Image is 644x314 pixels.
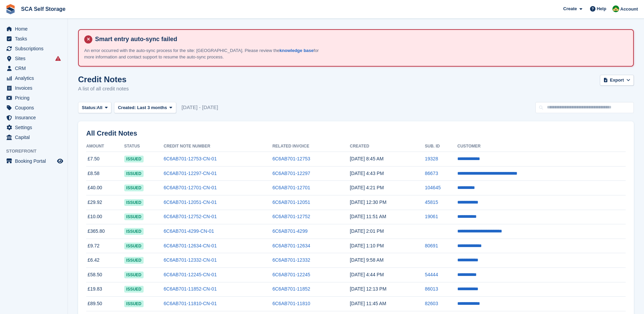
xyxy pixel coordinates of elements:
a: menu [3,44,64,53]
a: Preview store [56,157,64,165]
a: 6C6AB701-12051 [272,199,310,205]
span: issued [124,185,144,191]
span: issued [124,228,144,235]
td: £7.50 [86,152,124,167]
td: £40.00 [86,181,124,195]
time: 2025-08-29 08:58:26 UTC [350,257,383,263]
a: menu [3,113,64,122]
td: £6.42 [86,253,124,268]
time: 2025-09-04 07:45:50 UTC [350,156,383,161]
td: £29.92 [86,195,124,210]
a: 19061 [425,214,438,219]
a: 6C6AB701-12245-CN-01 [164,272,217,277]
a: menu [3,73,64,83]
h2: All Credit Notes [86,129,626,137]
span: Help [597,5,606,12]
a: menu [3,54,64,63]
a: 6C6AB701-11852 [272,286,310,292]
td: £8.58 [86,166,124,181]
a: 6C6AB701-11810 [272,301,310,306]
span: Storefront [6,148,68,155]
span: issued [124,156,144,162]
a: 6C6AB701-12752 [272,214,310,219]
a: 6C6AB701-12332-CN-01 [164,257,217,263]
a: 6C6AB701-12297 [272,171,310,176]
a: 6C6AB701-4299-CN-01 [164,228,214,234]
span: issued [124,257,144,264]
a: 86013 [425,286,438,292]
a: 6C6AB701-11810-CN-01 [164,301,217,306]
span: Home [15,24,56,34]
span: Capital [15,133,56,142]
a: menu [3,24,64,34]
a: 6C6AB701-12701-CN-01 [164,185,217,190]
span: Coupons [15,103,56,112]
a: 45815 [425,199,438,205]
a: 6C6AB701-12332 [272,257,310,263]
h4: Smart entry auto-sync failed [92,35,628,43]
a: menu [3,83,64,93]
span: Tasks [15,34,56,43]
span: Subscriptions [15,44,56,53]
a: 6C6AB701-12753-CN-01 [164,156,217,161]
button: Created: Last 3 months [114,102,176,113]
button: Status: All [78,102,111,113]
a: 6C6AB701-4299 [272,228,308,234]
th: Created [350,141,425,152]
span: issued [124,170,144,177]
span: Analytics [15,73,56,83]
span: Export [610,77,624,84]
span: issued [124,300,144,307]
a: 6C6AB701-12297-CN-01 [164,171,217,176]
a: menu [3,123,64,132]
td: £10.00 [86,210,124,224]
span: [DATE] - [DATE] [182,104,218,111]
a: 6C6AB701-12634-CN-01 [164,243,217,248]
span: Account [620,6,638,13]
img: stora-icon-8386f47178a22dfd0bd8f6a31ec36ba5ce8667c1dd55bd0f319d3a0aa187defe.svg [5,4,16,14]
th: Related Invoice [272,141,350,152]
a: 54444 [425,272,438,277]
a: menu [3,156,64,166]
time: 2025-08-31 13:01:14 UTC [350,228,384,234]
time: 2025-09-01 10:51:53 UTC [350,214,386,219]
a: 6C6AB701-12753 [272,156,310,161]
time: 2025-08-27 15:44:39 UTC [350,272,384,277]
th: Amount [86,141,124,152]
p: An error occurred with the auto-sync process for the site: [GEOGRAPHIC_DATA]. Please review the f... [84,47,322,60]
th: Customer [457,141,626,152]
span: Status: [82,104,97,111]
a: menu [3,34,64,43]
td: £89.50 [86,297,124,311]
td: £9.72 [86,239,124,253]
h1: Credit Notes [78,75,129,84]
span: issued [124,213,144,220]
a: 80691 [425,243,438,248]
th: Sub. ID [425,141,458,152]
a: 6C6AB701-11852-CN-01 [164,286,217,292]
a: 6C6AB701-12752-CN-01 [164,214,217,219]
time: 2025-09-02 15:21:01 UTC [350,185,384,190]
a: 19328 [425,156,438,161]
span: Created: [118,105,136,110]
span: Last 3 months [137,105,167,110]
span: Settings [15,123,56,132]
a: SCA Self Storage [18,3,68,15]
span: Insurance [15,113,56,122]
time: 2025-09-03 15:43:17 UTC [350,171,384,176]
td: £365.80 [86,224,124,239]
a: 6C6AB701-12634 [272,243,310,248]
i: Smart entry sync failures have occurred [55,56,61,61]
span: issued [124,272,144,278]
td: £19.83 [86,282,124,297]
span: All [97,104,103,111]
a: menu [3,64,64,73]
p: A list of all credit notes [78,85,129,93]
time: 2025-08-27 11:13:39 UTC [350,286,386,292]
span: issued [124,199,144,206]
span: Booking Portal [15,156,56,166]
span: issued [124,286,144,293]
a: menu [3,103,64,112]
a: 82603 [425,301,438,306]
span: CRM [15,64,56,73]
